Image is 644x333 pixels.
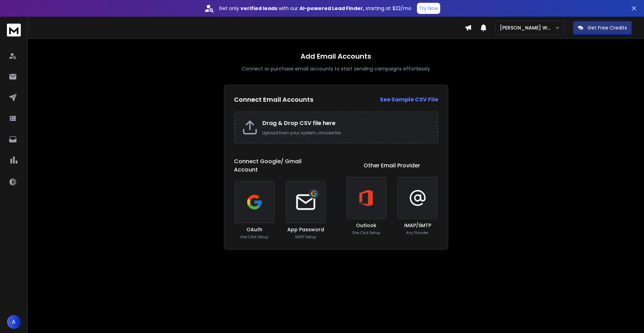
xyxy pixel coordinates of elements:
[352,230,380,235] p: One Click Setup
[240,234,268,240] p: One Click Setup
[417,3,440,14] button: Try Now
[500,24,555,31] p: [PERSON_NAME] Workspace
[573,21,632,35] button: Get Free Credits
[404,222,431,229] h3: IMAP/SMTP
[219,5,411,12] p: Get only with our starting at $22/mo
[380,95,438,104] a: See Sample CSV File
[262,119,430,127] h2: Drag & Drop CSV file here
[241,5,277,12] strong: verified leads
[299,5,364,12] strong: AI-powered Lead Finder,
[7,24,21,36] img: logo
[287,226,324,233] h3: App Password
[588,24,627,31] p: Get Free Credits
[7,315,21,329] button: A
[234,95,313,105] h2: Connect Email Accounts
[356,222,376,229] h3: Outlook
[242,65,430,72] p: Connect or purchase email accounts to start sending campaigns effortlessly
[295,234,316,240] p: SMTP Setup
[364,161,420,170] h1: Other Email Provider
[406,230,429,235] p: Any Provider
[262,130,430,136] p: Upload from your system, choose file
[301,51,371,61] h1: Add Email Accounts
[419,5,438,12] p: Try Now
[246,226,262,233] h3: OAuth
[234,157,326,174] h1: Connect Google/ Gmail Account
